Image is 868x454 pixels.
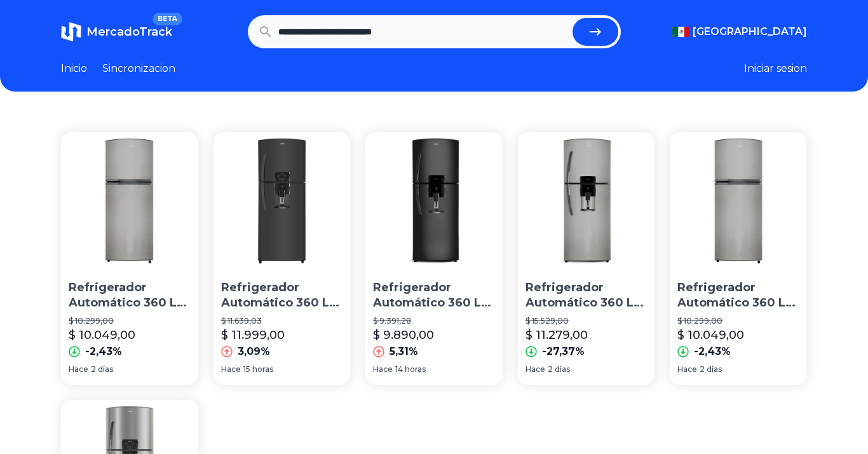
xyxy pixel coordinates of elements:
[526,280,648,312] p: Refrigerador Automático 360 L Inox Mate [PERSON_NAME] - Rme360fdmrm0
[221,364,241,375] span: Hace
[518,132,655,270] img: Refrigerador Automático 360 L Inox Mate Mabe - Rme360fdmrm0
[694,344,731,359] p: -2,43%
[365,132,503,270] img: Refrigerador Automático 360 L Black Stainless Mabe Color Black Stainless Steel
[373,364,393,375] span: Hace
[69,364,88,375] span: Hace
[85,344,122,359] p: -2,43%
[518,132,655,385] a: Refrigerador Automático 360 L Inox Mate Mabe - Rme360fdmrm0Refrigerador Automático 360 L Inox Mat...
[102,61,175,76] a: Sincronizacion
[744,61,807,76] button: Iniciar sesion
[61,132,198,270] img: Refrigerador Automático 360 L Inox Mate Mabe - Rme360pvmrm0
[214,132,351,385] a: Refrigerador Automático 360 L Black Stainless Steel Mabe Refrigerador Automático 360 L Black Stai...
[61,22,81,42] img: MercadoTrack
[670,132,807,385] a: Refrigerador Automático 360 L Inox Mate Mabe - Rme360pvmrm0 Color InoxidableRefrigerador Automáti...
[542,344,585,359] p: -27,37%
[221,326,285,344] p: $ 11.999,00
[69,280,191,312] p: Refrigerador Automático 360 L Inox Mate [PERSON_NAME] - Rme360pvmrm0
[672,27,690,37] img: Mexico
[693,24,807,39] span: [GEOGRAPHIC_DATA]
[677,316,799,326] p: $ 10.299,00
[91,364,113,375] span: 2 días
[700,364,722,375] span: 2 días
[373,326,434,344] p: $ 9.890,00
[153,13,182,25] span: BETA
[390,344,418,359] p: 5,31%
[373,280,495,312] p: Refrigerador Automático 360 L Black Stainless [PERSON_NAME] Color Black Stainless Steel
[548,364,570,375] span: 2 días
[214,132,351,270] img: Refrigerador Automático 360 L Black Stainless Steel Mabe
[670,132,807,270] img: Refrigerador Automático 360 L Inox Mate Mabe - Rme360pvmrm0 Color Inoxidable
[365,132,503,385] a: Refrigerador Automático 360 L Black Stainless Mabe Color Black Stainless SteelRefrigerador Automá...
[677,326,744,344] p: $ 10.049,00
[395,364,426,375] span: 14 horas
[526,326,588,344] p: $ 11.279,00
[69,316,191,326] p: $ 10.299,00
[221,316,343,326] p: $ 11.639,03
[86,25,172,39] span: MercadoTrack
[61,132,198,385] a: Refrigerador Automático 360 L Inox Mate Mabe - Rme360pvmrm0Refrigerador Automático 360 L Inox Mat...
[238,344,270,359] p: 3,09%
[672,24,807,39] button: [GEOGRAPHIC_DATA]
[373,316,495,326] p: $ 9.391,28
[61,61,87,76] a: Inicio
[526,364,545,375] span: Hace
[243,364,273,375] span: 15 horas
[526,316,648,326] p: $ 15.529,00
[221,280,343,312] p: Refrigerador Automático 360 L Black Stainless Steel [PERSON_NAME]
[69,326,135,344] p: $ 10.049,00
[677,280,799,312] p: Refrigerador Automático 360 L Inox Mate [PERSON_NAME] - Rme360pvmrm0 Color Inoxidable
[61,22,172,42] a: MercadoTrackBETA
[677,364,697,375] span: Hace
